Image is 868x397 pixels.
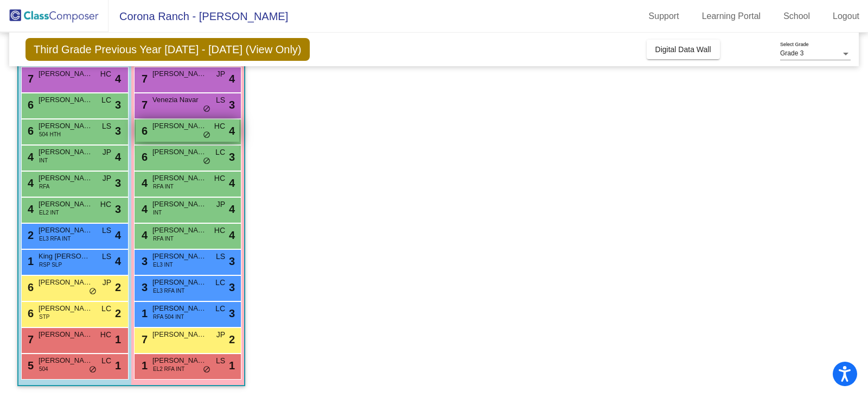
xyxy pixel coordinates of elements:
span: 6 [25,99,34,111]
span: [PERSON_NAME] [39,199,93,210]
span: 5 [25,360,34,371]
span: RFA [39,182,49,191]
span: do_not_disturb_alt [203,157,210,166]
span: Third Grade Previous Year [DATE] - [DATE] (View Only) [25,38,310,61]
span: [PERSON_NAME] [152,147,207,157]
span: JP [216,329,225,341]
span: 1 [139,360,148,371]
span: LS [102,121,111,132]
span: 3 [139,255,148,267]
span: JP [103,173,111,184]
span: 4 [229,227,235,243]
span: LS [216,251,225,262]
span: Venezia Navar [152,94,207,105]
span: HC [100,329,111,341]
span: LC [215,147,225,158]
span: do_not_disturb_alt [89,366,97,374]
span: 4 [115,227,121,243]
span: 6 [25,125,34,137]
span: 4 [25,151,34,163]
span: 4 [115,253,121,269]
span: [PERSON_NAME] [39,121,93,131]
span: [PERSON_NAME] [39,225,93,236]
span: [PERSON_NAME] [152,329,207,340]
span: 3 [115,201,121,217]
span: INT [153,209,162,217]
span: HC [214,121,225,132]
span: 2 [229,331,235,348]
a: School [775,8,819,25]
span: 3 [115,175,121,191]
span: do_not_disturb_alt [203,131,210,140]
span: JP [103,277,111,288]
span: 6 [139,151,148,163]
span: [PERSON_NAME] [152,173,207,184]
span: [PERSON_NAME] [152,355,207,366]
span: 4 [229,123,235,139]
span: HC [100,199,111,210]
span: [PERSON_NAME] [39,303,93,314]
span: EL3 INT [153,261,173,269]
span: [PERSON_NAME] [152,251,207,262]
span: 2 [115,279,121,295]
span: 4 [229,201,235,217]
span: 3 [229,305,235,322]
span: 4 [229,71,235,87]
span: LS [102,225,111,236]
span: EL3 RFA INT [39,235,71,243]
span: 1 [139,307,148,319]
button: Digital Data Wall [647,40,720,59]
span: 504 [39,365,48,373]
span: 4 [115,149,121,165]
span: EL3 RFA INT [153,287,184,295]
span: [PERSON_NAME] [152,303,207,314]
span: RSP SLP [39,261,62,269]
a: Support [640,8,688,25]
span: 7 [139,333,148,345]
span: LC [101,355,111,367]
span: RFA 504 INT [153,313,184,321]
span: 7 [139,99,148,111]
span: LC [101,94,111,106]
span: 7 [25,333,34,345]
span: [PERSON_NAME] [152,68,207,79]
span: do_not_disturb_alt [89,287,97,296]
span: LS [216,355,225,367]
span: 6 [25,307,34,319]
span: 3 [229,149,235,165]
span: 504 HTH [39,130,61,138]
span: King [PERSON_NAME] [39,251,93,262]
span: 6 [139,125,148,137]
span: LC [101,303,111,314]
span: 3 [115,123,121,139]
span: JP [216,68,225,80]
span: [PERSON_NAME] [39,147,93,157]
span: 4 [139,203,148,215]
span: Digital Data Wall [655,45,711,54]
span: 7 [139,73,148,85]
span: 6 [25,281,34,293]
span: 3 [139,281,148,293]
span: Grade 3 [780,49,803,57]
span: [PERSON_NAME] [39,68,93,79]
span: RFA INT [153,235,174,243]
span: 2 [25,229,34,241]
span: RFA INT [153,182,174,191]
span: 4 [139,229,148,241]
span: 2 [115,305,121,322]
span: 1 [25,255,34,267]
span: [PERSON_NAME] [39,277,93,288]
span: 1 [115,331,121,348]
a: Logout [824,8,868,25]
span: 3 [229,97,235,113]
span: Corona Ranch - [PERSON_NAME] [108,8,288,25]
span: EL2 RFA INT [153,365,184,373]
span: [PERSON_NAME] [39,329,93,340]
span: 7 [25,73,34,85]
span: LS [216,94,225,106]
span: 1 [229,357,235,374]
span: do_not_disturb_alt [203,105,210,114]
span: [PERSON_NAME][GEOGRAPHIC_DATA] [152,225,207,236]
span: 1 [115,357,121,374]
span: LC [215,277,225,288]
